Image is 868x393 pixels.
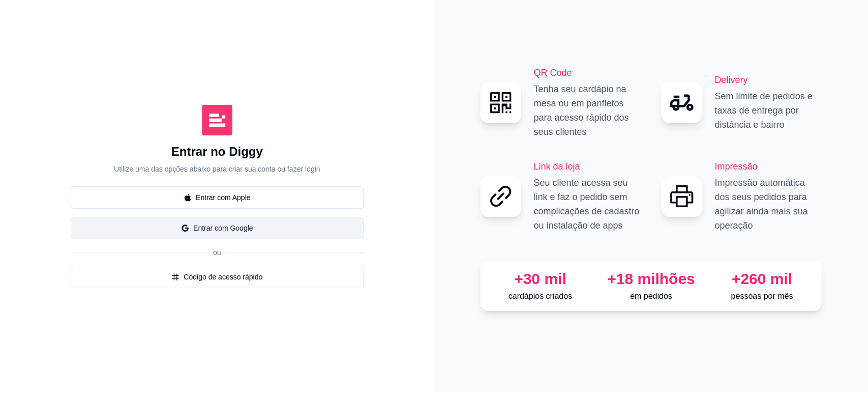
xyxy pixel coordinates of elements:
button: numberCódigo de acesso rápido [71,266,364,288]
span: ou [209,248,225,257]
p: Tenha seu cardápio na mesa ou em panfletos para acesso rápido dos seus clientes [533,82,641,139]
p: Utilize uma das opções abaixo para criar sua conta ou fazer login [114,164,320,174]
p: em pedidos [600,290,702,302]
span: apple [184,193,192,202]
span: number [171,273,179,281]
h2: QR Code [533,66,641,80]
h2: Link da loja [533,159,641,174]
p: pessoas por mês [710,290,813,302]
div: +18 milhões [600,270,702,288]
div: +30 mil [489,270,591,288]
p: cardápios criados [489,290,591,302]
p: Seu cliente acessa seu link e faz o pedido sem complicações de cadastro ou instalação de apps [533,176,641,233]
button: appleEntrar com Apple [71,186,364,209]
img: Diggy [202,105,232,135]
h2: Impressão [714,159,822,174]
span: google [181,224,189,232]
button: googleEntrar com Google [71,217,364,239]
h1: Entrar no Diggy [171,144,263,160]
p: Sem limite de pedidos e taxas de entrega por distância e bairro [714,89,822,132]
div: +260 mil [710,270,813,288]
h2: Delivery [714,73,822,87]
p: Impressão automática dos seus pedidos para agilizar ainda mais sua operação [714,176,822,233]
